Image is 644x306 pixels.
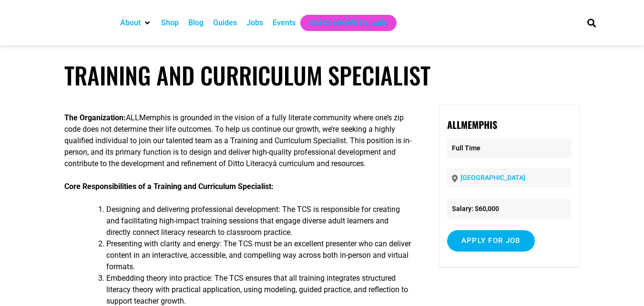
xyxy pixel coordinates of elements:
a: Jobs [246,17,263,29]
a: Blog [188,17,204,29]
strong: The Organization: [64,113,126,122]
li: Salary: $60,000 [447,199,572,219]
a: Events [273,17,296,29]
a: Shop [161,17,179,29]
div: About [115,15,156,31]
h1: Training and Curriculum Specialist [64,61,580,89]
strong: ALLMemphis [447,117,497,132]
a: Guides [213,17,237,29]
a: [GEOGRAPHIC_DATA] [460,174,525,181]
p: ALLMemphis is grounded in the vision of a fully literate community where one’s zip code does not ... [64,112,413,169]
div: Search [583,15,599,31]
li: Presenting with clarity and energy: The TCS must be an excellent presenter who can deliver conten... [106,238,413,273]
p: Full Time [447,138,572,158]
a: Get Choose901 Emails [310,17,387,29]
strong: Core Responsibilities of a Training and Curriculum Specialist: [64,182,274,191]
nav: Main nav [115,15,571,31]
a: About [120,17,141,29]
li: Designing and delivering professional development: The TCS is responsible for creating and facili... [106,204,413,238]
input: Apply for job [447,230,535,252]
